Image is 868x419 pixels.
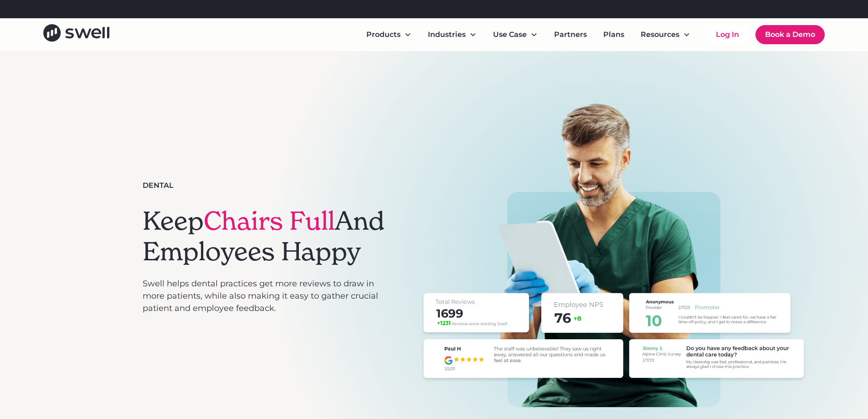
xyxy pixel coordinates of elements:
[707,26,748,44] a: Log In
[143,180,174,191] div: Dental
[596,26,632,44] a: Plans
[641,29,679,40] div: Resources
[204,205,335,237] span: Chairs Full
[419,102,808,407] img: A smiling dentist in green scrubs, looking at an iPad that shows some of the reviews that have be...
[755,25,825,44] a: Book a Demo
[486,26,545,44] div: Use Case
[364,4,489,15] div: Refer a clinic, get $300!
[547,26,594,44] a: Partners
[448,5,489,13] a: Learn More
[421,26,484,44] div: Industries
[633,26,698,44] div: Resources
[359,26,419,44] div: Products
[143,206,388,267] h1: Keep And Employees Happy
[143,278,388,315] p: Swell helps dental practices get more reviews to draw in more patients, while also making it easy...
[493,29,527,40] div: Use Case
[428,29,466,40] div: Industries
[366,29,401,40] div: Products
[43,24,109,45] a: home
